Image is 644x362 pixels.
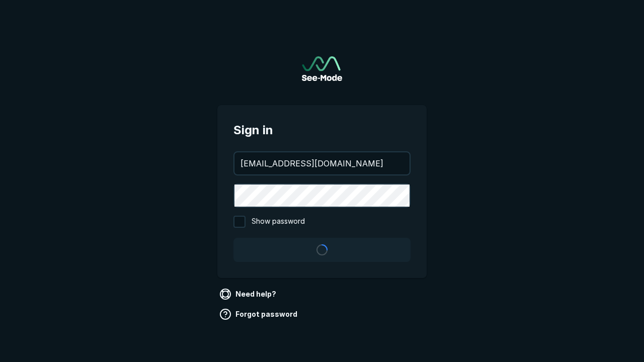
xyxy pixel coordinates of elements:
a: Go to sign in [302,56,342,81]
img: See-Mode Logo [302,56,342,81]
span: Show password [252,216,305,228]
input: your@email.com [234,152,410,174]
a: Forgot password [217,306,301,322]
span: Sign in [233,121,411,139]
a: Need help? [217,286,280,302]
